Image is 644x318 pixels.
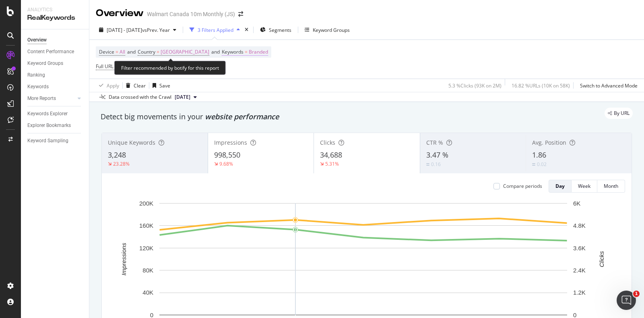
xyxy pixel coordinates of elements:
[27,13,83,23] div: RealKeywords
[96,79,119,92] button: Apply
[269,27,291,33] span: Segments
[161,46,209,58] span: [GEOGRAPHIC_DATA]
[580,82,638,89] div: Switch to Advanced Mode
[257,23,295,36] button: Segments
[27,137,83,145] a: Keyword Sampling
[139,200,153,207] text: 200K
[120,243,127,275] text: Impressions
[27,48,74,56] div: Content Performance
[27,83,83,91] a: Keywords
[142,267,153,274] text: 80K
[214,139,247,146] span: Impressions
[448,82,502,89] div: 5.3 % Clicks ( 93K on 2M )
[198,27,233,33] div: 3 Filters Applied
[27,137,68,145] div: Keyword Sampling
[171,92,200,102] button: [DATE]
[573,267,586,274] text: 2.4K
[532,139,566,146] span: Avg. Position
[109,94,171,101] div: Data crossed with the Crawl
[633,291,640,297] span: 1
[157,48,159,55] span: =
[604,183,618,189] div: Month
[142,289,153,296] text: 40K
[214,150,240,160] span: 998,550
[114,61,226,75] div: Filter recommended by botify for this report
[617,291,636,310] iframe: Intercom live chat
[219,160,233,167] div: 9.68%
[238,11,243,17] div: arrow-right-arrow-left
[503,183,542,189] div: Compare periods
[222,48,244,55] span: Keywords
[27,110,68,118] div: Keywords Explorer
[27,83,49,91] div: Keywords
[313,27,350,33] div: Keyword Groups
[614,111,630,116] span: By URL
[120,46,125,58] span: All
[211,48,220,55] span: and
[138,48,155,55] span: Country
[149,79,170,92] button: Save
[27,36,83,44] a: Overview
[96,23,180,36] button: [DATE] - [DATE]vsPrev. Year
[532,150,546,160] span: 1.86
[320,150,342,160] span: 34,688
[27,71,45,79] div: Ranking
[573,289,586,296] text: 1.2K
[573,222,586,229] text: 4.8K
[27,94,56,103] div: More Reports
[555,183,565,189] div: Day
[426,150,448,160] span: 3.47 %
[572,180,597,193] button: Week
[186,23,243,36] button: 3 Filters Applied
[108,150,126,160] span: 3,248
[96,63,114,70] span: Full URL
[134,82,146,89] div: Clear
[99,48,114,55] span: Device
[325,160,339,167] div: 5.31%
[426,139,443,146] span: CTR %
[142,27,170,33] span: vs Prev. Year
[27,48,83,56] a: Content Performance
[537,161,547,168] div: 0.02
[27,94,75,103] a: More Reports
[512,82,570,89] div: 16.82 % URLs ( 10K on 58K )
[532,163,535,166] img: Equal
[96,6,144,20] div: Overview
[27,59,83,68] a: Keyword Groups
[431,161,441,168] div: 0.16
[549,180,572,193] button: Day
[116,48,118,55] span: =
[249,46,268,58] span: Branded
[598,251,605,267] text: Clicks
[139,245,153,251] text: 120K
[27,121,71,130] div: Explorer Bookmarks
[27,59,63,68] div: Keyword Groups
[159,82,170,89] div: Save
[123,79,146,92] button: Clear
[578,183,590,189] div: Week
[245,48,248,55] span: =
[27,71,83,79] a: Ranking
[573,245,586,251] text: 3.6K
[107,82,119,89] div: Apply
[108,139,155,146] span: Unique Keywords
[605,108,633,119] div: legacy label
[27,121,83,130] a: Explorer Bookmarks
[301,23,353,36] button: Keyword Groups
[27,6,83,13] div: Analytics
[175,94,190,101] span: 2025 Aug. 8th
[320,139,335,146] span: Clicks
[113,160,130,167] div: 23.28%
[27,36,47,44] div: Overview
[573,200,580,207] text: 6K
[147,10,235,18] div: Walmart Canada 10m Monthly (JS)
[127,48,136,55] span: and
[139,222,153,229] text: 160K
[577,79,638,92] button: Switch to Advanced Mode
[426,163,429,166] img: Equal
[243,26,250,34] div: times
[27,110,83,118] a: Keywords Explorer
[597,180,625,193] button: Month
[107,27,142,33] span: [DATE] - [DATE]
